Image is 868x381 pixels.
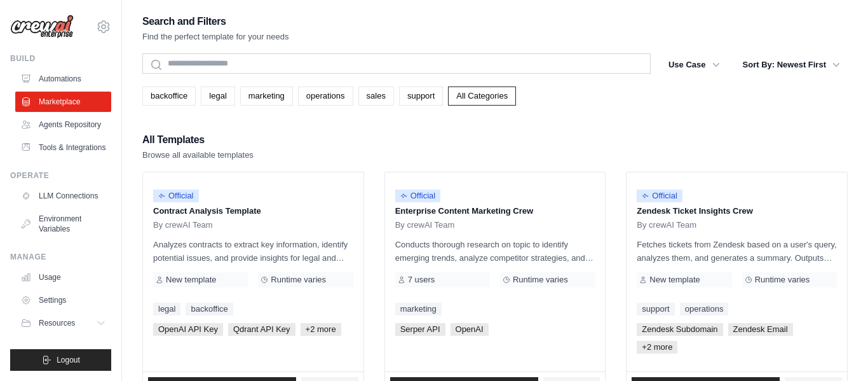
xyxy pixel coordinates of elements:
[298,87,353,106] a: operations
[735,53,848,76] button: Sort By: Newest First
[39,318,75,328] span: Resources
[201,87,234,106] a: legal
[637,238,837,265] p: Fetches tickets from Zendesk based on a user's query, analyzes them, and generates a summary. Out...
[271,275,326,285] span: Runtime varies
[240,87,293,106] a: marketing
[395,220,455,230] span: By crewAI Team
[15,114,111,135] a: Agents Repository
[228,323,295,336] span: Qdrant API Key
[142,87,196,106] a: backoffice
[395,205,595,218] p: Enterprise Content Marketing Crew
[142,31,289,43] p: Find the perfect template for your needs
[451,323,489,336] span: OpenAI
[661,53,728,76] button: Use Case
[395,238,595,265] p: Conducts thorough research on topic to identify emerging trends, analyze competitor strategies, a...
[153,205,353,218] p: Contract Analysis Template
[57,355,80,365] span: Logout
[395,323,445,336] span: Serper API
[637,341,677,354] span: +2 more
[395,190,441,202] span: Official
[637,190,682,202] span: Official
[166,275,216,285] span: New template
[358,87,394,106] a: sales
[15,186,111,206] a: LLM Connections
[301,323,341,336] span: +2 more
[10,170,111,181] div: Operate
[153,238,353,265] p: Analyzes contracts to extract key information, identify potential issues, and provide insights fo...
[15,313,111,333] button: Resources
[142,13,289,31] h2: Search and Filters
[15,267,111,287] a: Usage
[153,323,223,336] span: OpenAI API Key
[680,303,729,315] a: operations
[637,303,674,315] a: support
[513,275,568,285] span: Runtime varies
[10,349,111,371] button: Logout
[10,15,74,39] img: Logo
[15,137,111,158] a: Tools & Integrations
[15,69,111,89] a: Automations
[10,53,111,64] div: Build
[153,190,199,202] span: Official
[399,87,443,106] a: support
[10,252,111,262] div: Manage
[15,209,111,239] a: Environment Variables
[142,149,254,162] p: Browse all available templates
[637,205,837,218] p: Zendesk Ticket Insights Crew
[408,275,435,285] span: 7 users
[637,220,696,230] span: By crewAI Team
[142,131,254,149] h2: All Templates
[15,92,111,112] a: Marketplace
[755,275,810,285] span: Runtime varies
[153,303,180,315] a: legal
[649,275,700,285] span: New template
[186,303,233,315] a: backoffice
[637,323,722,336] span: Zendesk Subdomain
[728,323,793,336] span: Zendesk Email
[448,87,516,106] a: All Categories
[395,303,442,315] a: marketing
[15,290,111,310] a: Settings
[153,220,213,230] span: By crewAI Team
